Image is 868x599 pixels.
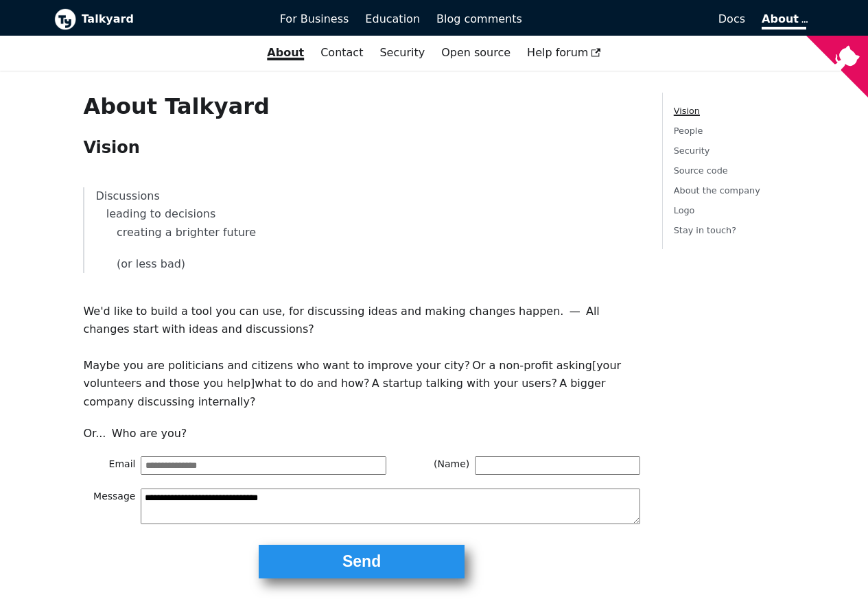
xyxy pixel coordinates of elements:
[674,106,700,116] a: Vision
[95,187,629,242] p: Discussions leading to decisions creating a brighter future
[674,185,760,196] a: About the company
[674,126,703,136] a: People
[259,41,312,64] a: About
[674,145,710,156] a: Security
[312,41,371,64] a: Contact
[83,357,640,411] p: Maybe you are politicians and citizens who want to improve your city? Or a non-profit asking [you...
[259,545,465,578] button: Send
[718,12,745,25] span: Docs
[519,41,609,64] a: Help forum
[83,489,141,524] span: Message
[674,165,728,176] a: Source code
[272,8,357,31] a: For Business
[527,46,601,59] span: Help forum
[82,10,261,28] b: Talkyard
[762,12,806,30] a: About
[83,93,640,120] h1: About Talkyard
[475,456,640,474] input: (Name)
[141,456,386,474] input: Email
[357,8,428,31] a: Education
[417,456,475,474] span: (Name)
[95,255,629,273] p: (or less bad)
[530,8,753,31] a: Docs
[365,12,420,25] span: Education
[674,225,736,235] a: Stay in touch?
[674,205,695,215] a: Logo
[436,12,522,25] span: Blog comments
[371,41,433,64] a: Security
[83,425,640,443] p: Or... Who are you?
[280,12,349,25] span: For Business
[428,8,530,31] a: Blog comments
[83,456,141,474] span: Email
[54,8,261,30] a: Talkyard logoTalkyard
[141,489,640,524] textarea: Message
[54,8,76,30] img: Talkyard logo
[433,41,519,64] a: Open source
[83,137,640,158] h2: Vision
